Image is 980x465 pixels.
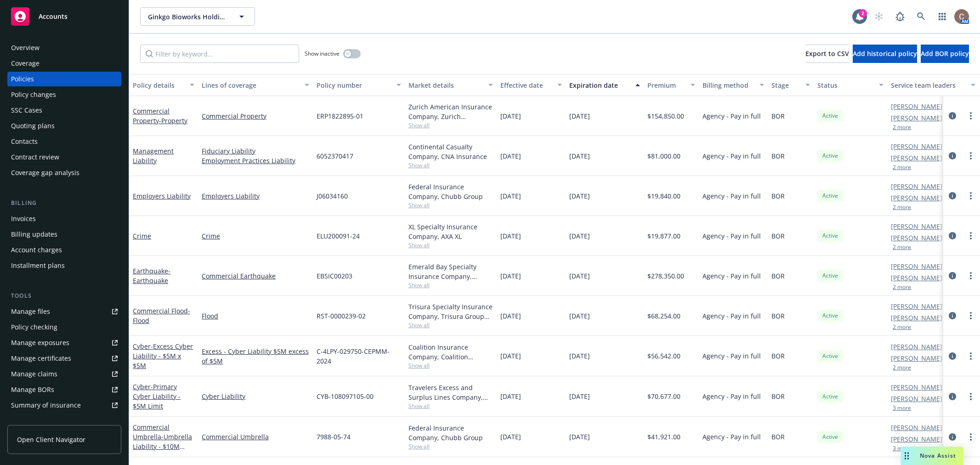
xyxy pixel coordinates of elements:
[771,80,800,90] div: Stage
[202,156,309,165] a: Employment Practices Liability
[7,198,121,208] div: Billing
[408,423,493,442] div: Federal Insurance Company, Chubb Group
[202,311,309,321] a: Flood
[893,204,911,210] button: 2 more
[947,431,958,442] a: circleInformation
[11,119,55,133] div: Quoting plans
[965,150,976,161] a: more
[500,432,521,442] span: [DATE]
[821,112,839,120] span: Active
[965,310,976,321] a: more
[11,367,57,381] div: Manage claims
[817,80,873,90] div: Status
[159,116,187,125] span: - Property
[771,151,785,161] span: BOR
[11,382,54,397] div: Manage BORs
[500,391,521,401] span: [DATE]
[313,74,405,96] button: Policy number
[771,191,785,201] span: BOR
[891,102,942,111] a: [PERSON_NAME]
[821,152,839,160] span: Active
[933,7,952,26] a: Switch app
[7,367,121,381] a: Manage claims
[821,392,839,401] span: Active
[17,435,85,444] span: Open Client Navigator
[202,231,309,241] a: Crime
[133,147,174,165] a: Management Liability
[771,271,785,281] span: BOR
[647,151,680,161] span: $81,000.00
[821,352,839,360] span: Active
[405,74,497,96] button: Market details
[497,74,566,96] button: Effective date
[500,311,521,321] span: [DATE]
[140,7,255,26] button: Ginkgo Bioworks Holdings, Inc.
[202,191,309,201] a: Employers Liability
[133,382,181,410] a: Cyber
[7,227,121,242] a: Billing updates
[317,191,348,201] span: J06034160
[821,232,839,240] span: Active
[408,383,493,402] div: Travelers Excess and Surplus Lines Company, Travelers Insurance, Corvus Insurance (Travelers)
[7,119,121,133] a: Quoting plans
[912,7,930,26] a: Search
[7,150,121,164] a: Contract review
[500,111,521,121] span: [DATE]
[647,80,685,90] div: Premium
[7,211,121,226] a: Invoices
[771,231,785,241] span: BOR
[891,193,942,203] a: [PERSON_NAME]
[11,40,40,55] div: Overview
[891,273,942,283] a: [PERSON_NAME]
[408,302,493,321] div: Trisura Specialty Insurance Company, Trisura Group Ltd., Amwins
[891,434,942,444] a: [PERSON_NAME]
[901,447,963,465] button: Nova Assist
[7,103,121,118] a: SSC Cases
[891,7,909,26] a: Report a Bug
[408,362,493,369] span: Show all
[7,335,121,350] a: Manage exposures
[305,50,340,57] span: Show inactive
[408,321,493,329] span: Show all
[891,142,942,151] a: [PERSON_NAME]
[821,192,839,200] span: Active
[408,102,493,121] div: Zurich American Insurance Company, Zurich Insurance Group
[133,382,181,410] span: - Primary Cyber Liability - $5M Limit
[647,391,680,401] span: $70,677.00
[39,13,68,20] span: Accounts
[129,74,198,96] button: Policy details
[702,311,761,321] span: Agency - Pay in full
[133,342,193,370] span: - Excess Cyber Liability - $5M x $5M
[893,244,911,250] button: 2 more
[500,351,521,361] span: [DATE]
[965,351,976,362] a: more
[7,56,121,71] a: Coverage
[7,382,121,397] a: Manage BORs
[891,221,942,231] a: [PERSON_NAME]
[702,80,754,90] div: Billing method
[148,12,227,22] span: Ginkgo Bioworks Holdings, Inc.
[947,270,958,281] a: circleInformation
[11,150,59,164] div: Contract review
[11,258,65,273] div: Installment plans
[566,74,644,96] button: Expiration date
[853,49,917,58] span: Add historical policy
[821,272,839,280] span: Active
[771,111,785,121] span: BOR
[133,107,187,125] a: Commercial Property
[317,311,366,321] span: RST-0000239-02
[500,191,521,201] span: [DATE]
[893,125,911,130] button: 2 more
[965,391,976,402] a: more
[805,49,849,58] span: Export to CSV
[891,313,942,323] a: [PERSON_NAME]
[821,433,839,441] span: Active
[771,311,785,321] span: BOR
[11,72,34,86] div: Policies
[702,231,761,241] span: Agency - Pay in full
[408,142,493,161] div: Continental Casualty Company, CNA Insurance
[771,391,785,401] span: BOR
[702,151,761,161] span: Agency - Pay in full
[647,191,680,201] span: $19,840.00
[965,110,976,121] a: more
